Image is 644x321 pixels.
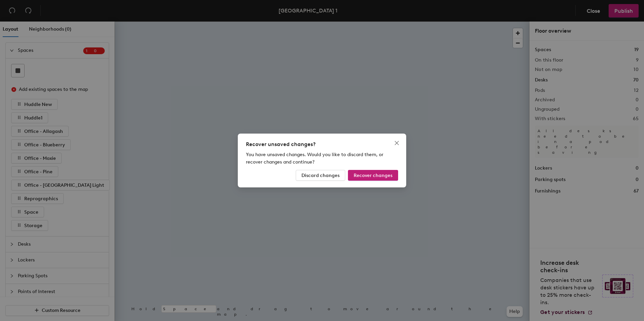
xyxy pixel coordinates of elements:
[394,140,399,146] span: close
[301,173,340,178] span: Discard changes
[246,140,398,148] div: Recover unsaved changes?
[348,170,398,181] button: Recover changes
[354,173,392,178] span: Recover changes
[391,138,402,148] button: Close
[296,170,345,181] button: Discard changes
[391,140,402,146] span: Close
[246,152,383,165] span: You have unsaved changes. Would you like to discard them, or recover changes and continue?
